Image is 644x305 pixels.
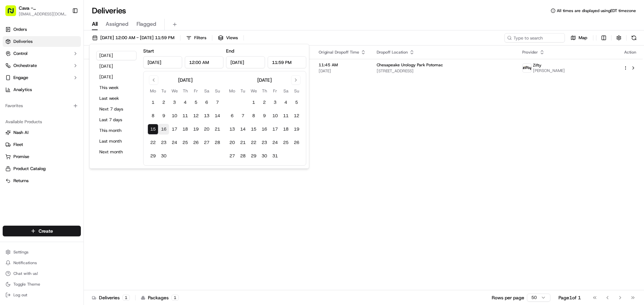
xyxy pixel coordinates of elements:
span: [DATE] [76,104,90,109]
button: 14 [237,124,248,135]
div: 💻 [57,150,62,156]
button: Settings [3,247,81,257]
span: 11:45 AM [319,62,366,68]
button: Map [568,33,590,43]
a: Fleet [5,142,78,148]
div: 📗 [7,150,12,156]
div: [DATE] [257,77,272,83]
th: Saturday [280,87,291,94]
span: Wisdom [PERSON_NAME] [21,104,71,109]
label: Start [143,48,154,54]
th: Friday [191,87,201,94]
button: 3 [270,97,280,108]
button: 26 [191,137,201,148]
button: 11 [180,110,191,121]
button: 30 [158,151,169,161]
button: Last week [96,94,137,103]
button: 11 [280,110,291,121]
img: Nash [7,7,20,20]
button: 23 [259,137,270,148]
button: This week [96,83,137,92]
button: 7 [212,97,223,108]
div: 1 [171,295,179,301]
button: 5 [191,97,201,108]
th: Saturday [201,87,212,94]
input: Date [143,56,182,68]
button: 27 [201,137,212,148]
button: 30 [259,151,270,161]
button: 24 [270,137,280,148]
span: Filters [194,35,206,41]
button: 15 [148,124,158,135]
span: [STREET_ADDRESS] [377,68,512,74]
th: Friday [270,87,280,94]
button: 12 [291,110,302,121]
button: Refresh [629,33,639,43]
button: 22 [148,137,158,148]
span: Provider [522,50,538,55]
img: zifty-logo-trans-sq.png [523,64,531,72]
div: Past conversations [7,87,45,92]
th: Tuesday [237,87,248,94]
span: Assigned [106,20,128,28]
button: 10 [169,110,180,121]
button: See all [104,86,122,94]
span: Engage [13,75,28,81]
span: Chat with us! [13,271,38,276]
span: Original Dropoff Time [319,50,359,55]
input: Time [268,56,307,68]
button: 18 [280,124,291,135]
button: 20 [227,137,237,148]
button: Orchestrate [3,60,81,71]
button: Log out [3,290,81,300]
span: Nash AI [13,130,29,136]
label: End [226,48,234,54]
span: Knowledge Base [13,150,51,156]
div: Action [623,50,637,55]
button: 15 [248,124,259,135]
button: 26 [291,137,302,148]
span: All times are displayed using EDT timezone [557,8,636,13]
button: Next 7 days [96,104,137,114]
button: Nash AI [3,127,81,138]
span: [EMAIL_ADDRESS][DOMAIN_NAME] [19,11,67,17]
span: • [56,122,58,127]
div: Favorites [3,100,81,111]
button: Notifications [3,258,81,268]
div: [DATE] [178,77,193,83]
th: Thursday [180,87,191,94]
img: 1736555255976-a54dd68f-1ca7-489b-9aae-adbdc363a1c4 [13,104,19,109]
button: 2 [259,97,270,108]
span: [PERSON_NAME] [533,68,565,73]
button: 5 [291,97,302,108]
span: API Documentation [63,150,108,156]
th: Tuesday [158,87,169,94]
h1: Deliveries [92,5,126,16]
button: 23 [158,137,169,148]
span: Orchestrate [13,63,37,69]
div: Start new chat [30,64,110,71]
span: [DATE] [319,68,366,74]
button: 14 [212,110,223,121]
span: • [73,104,75,109]
span: Analytics [13,87,32,93]
a: 📗Knowledge Base [4,147,54,159]
th: Monday [148,87,158,94]
span: Create [39,228,53,234]
button: 21 [212,124,223,135]
div: 1 [122,295,130,301]
span: Zifty [533,63,541,68]
button: Toggle Theme [3,280,81,289]
th: Thursday [259,87,270,94]
a: Powered byPylon [47,166,81,171]
span: Settings [13,249,29,255]
button: 3 [169,97,180,108]
button: 16 [259,124,270,135]
a: Promise [5,154,78,160]
button: Start new chat [114,66,122,74]
button: 13 [201,110,212,121]
button: Go to next month [291,75,301,85]
button: Next month [96,147,137,157]
a: Product Catalog [5,166,78,172]
span: Control [13,51,28,57]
